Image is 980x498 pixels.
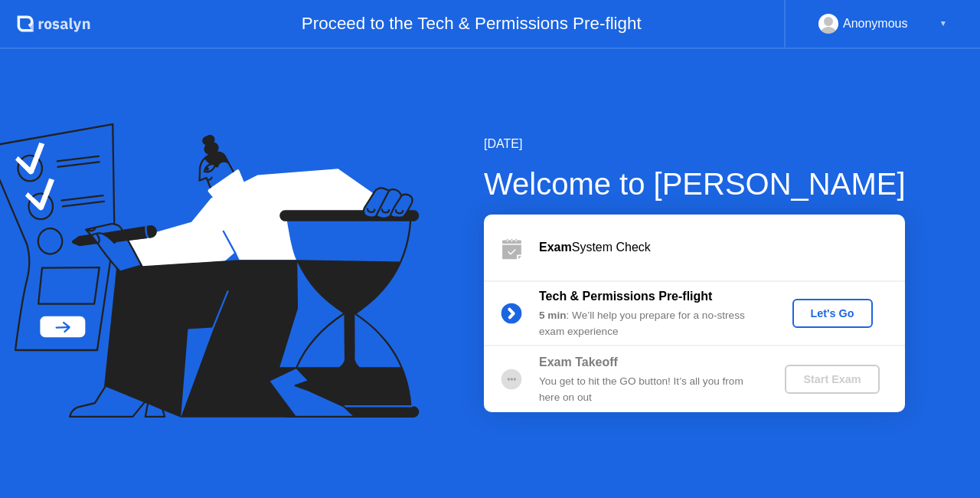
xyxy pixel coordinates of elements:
div: [DATE] [484,135,906,153]
div: System Check [539,238,905,257]
b: Exam [539,241,572,254]
div: Start Exam [791,373,873,385]
div: Welcome to [PERSON_NAME] [484,161,906,207]
div: Anonymous [843,14,908,34]
div: Let's Go [799,307,867,319]
b: Tech & Permissions Pre-flight [539,290,712,303]
div: ▼ [939,14,947,34]
button: Let's Go [792,299,873,328]
div: : We’ll help you prepare for a no-stress exam experience [539,308,759,339]
b: Exam Takeoff [539,355,618,369]
b: 5 min [539,310,567,321]
button: Start Exam [785,365,879,394]
div: You get to hit the GO button! It’s all you from here on out [539,374,759,405]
